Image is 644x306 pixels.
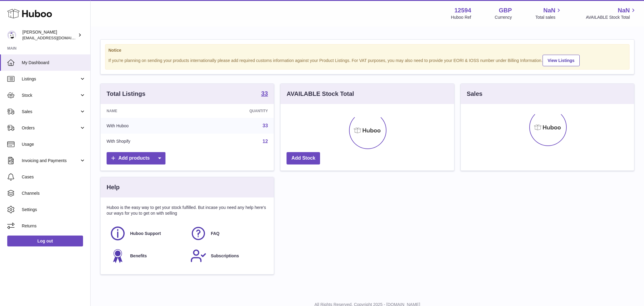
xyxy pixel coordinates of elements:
strong: 12594 [454,6,471,15]
span: Benefits [130,253,147,259]
a: 33 [261,90,268,98]
span: Total sales [535,15,562,20]
a: FAQ [190,225,265,242]
span: Huboo Support [130,231,161,236]
span: Subscriptions [211,253,239,259]
a: NaN AVAILABLE Stock Total [586,6,637,20]
span: Listings [22,76,79,82]
span: Stock [22,93,79,98]
th: Quantity [194,104,274,118]
a: NaN Total sales [535,6,562,20]
span: Sales [22,109,79,115]
a: 12 [263,139,268,144]
a: Add products [107,152,165,164]
div: If you're planning on sending your products internationally please add required customs informati... [108,54,626,66]
a: Add Stock [287,152,320,164]
strong: 33 [261,90,268,96]
img: internalAdmin-12594@internal.huboo.com [7,31,16,40]
th: Name [101,104,194,118]
span: Orders [22,125,79,131]
div: [PERSON_NAME] [22,29,77,41]
span: [EMAIL_ADDRESS][DOMAIN_NAME] [22,35,89,40]
a: View Listings [543,55,580,66]
span: Settings [22,207,86,213]
span: AVAILABLE Stock Total [586,15,637,20]
span: Usage [22,142,86,147]
h3: AVAILABLE Stock Total [287,90,354,98]
h3: Total Listings [107,90,146,98]
strong: GBP [499,6,512,15]
span: Returns [22,223,86,229]
span: NaN [543,6,555,15]
strong: Notice [108,47,626,53]
p: Huboo is the easy way to get your stock fulfilled. But incase you need any help here's our ways f... [107,205,268,216]
span: My Dashboard [22,60,86,66]
span: FAQ [211,231,219,236]
a: Huboo Support [110,225,184,242]
td: With Shopify [101,134,194,149]
h3: Help [107,183,120,191]
a: Benefits [110,248,184,264]
div: Currency [495,15,512,20]
div: Huboo Ref [451,15,471,20]
span: Cases [22,174,86,180]
span: NaN [618,6,630,15]
span: Channels [22,190,86,196]
td: With Huboo [101,118,194,134]
a: 33 [263,123,268,128]
span: Invoicing and Payments [22,158,79,164]
a: Log out [7,236,83,246]
h3: Sales [467,90,482,98]
a: Subscriptions [190,248,265,264]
